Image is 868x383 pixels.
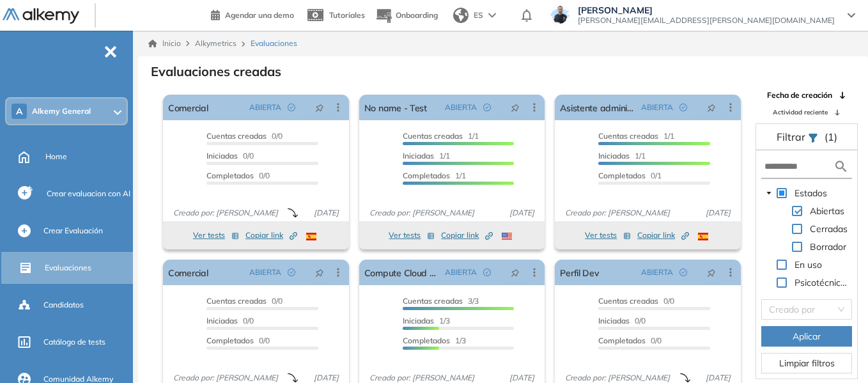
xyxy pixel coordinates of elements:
[375,2,438,29] button: Onboarding
[598,131,674,141] span: 1/1
[792,275,852,290] span: Psicotécnicos
[245,228,297,243] button: Copiar link
[403,316,434,325] span: Iniciadas
[16,106,22,116] span: A
[43,299,84,311] span: Candidatos
[598,171,662,180] span: 0/1
[396,10,438,20] span: Onboarding
[45,151,67,162] span: Home
[707,102,716,113] span: pushpin
[403,151,450,160] span: 1/1
[403,131,479,141] span: 1/1
[511,267,520,277] span: pushpin
[792,257,825,272] span: En uso
[206,336,254,345] span: Completados
[445,267,477,278] span: ABIERTA
[329,10,365,20] span: Tutoriales
[403,151,434,160] span: Iniciadas
[206,151,238,160] span: Iniciadas
[315,102,324,113] span: pushpin
[637,228,689,243] button: Copiar link
[598,316,646,325] span: 0/0
[483,269,491,276] span: check-circle
[403,131,463,141] span: Cuentas creadas
[825,129,837,145] span: (1)
[403,336,466,345] span: 1/3
[598,296,674,306] span: 0/0
[560,207,675,219] span: Creado por: [PERSON_NAME]
[807,203,847,219] span: Abiertas
[211,6,294,22] a: Agendar una demo
[585,228,631,243] button: Ver tests
[794,277,850,288] span: Psicotécnicos
[767,90,832,101] span: Fecha de creación
[511,102,520,113] span: pushpin
[598,296,658,306] span: Cuentas creadas
[679,269,687,276] span: check-circle
[43,336,105,348] span: Catálogo de tests
[810,205,844,217] span: Abiertas
[403,296,479,306] span: 3/3
[637,230,689,241] span: Copiar link
[807,239,849,254] span: Borrador
[403,296,463,306] span: Cuentas creadas
[707,267,716,277] span: pushpin
[598,151,646,160] span: 1/1
[47,188,130,199] span: Crear evaluacion con AI
[251,38,297,49] span: Evaluaciones
[701,207,736,219] span: [DATE]
[148,38,181,49] a: Inicio
[504,207,539,219] span: [DATE]
[403,171,450,180] span: Completados
[578,15,835,26] span: [PERSON_NAME][EMAIL_ADDRESS][PERSON_NAME][DOMAIN_NAME]
[403,316,450,325] span: 1/3
[578,5,835,15] span: [PERSON_NAME]
[193,228,239,243] button: Ver tests
[225,10,294,20] span: Agendar una demo
[206,171,254,180] span: Completados
[766,190,772,196] span: caret-down
[151,64,281,79] h3: Evaluaciones creadas
[453,8,469,23] img: world
[206,171,270,180] span: 0/0
[773,107,828,117] span: Actividad reciente
[43,225,103,237] span: Crear Evaluación
[403,336,450,345] span: Completados
[810,241,846,253] span: Borrador
[598,336,646,345] span: Completados
[309,207,344,219] span: [DATE]
[3,8,79,24] img: Logo
[761,353,852,373] button: Limpiar filtros
[833,159,849,175] img: search icon
[45,262,91,274] span: Evaluaciones
[598,336,662,345] span: 0/0
[779,356,835,370] span: Limpiar filtros
[288,104,295,111] span: check-circle
[598,131,658,141] span: Cuentas creadas
[168,260,208,285] a: Comercial
[445,102,477,113] span: ABIERTA
[794,259,822,270] span: En uso
[206,316,238,325] span: Iniciadas
[403,171,466,180] span: 1/1
[306,97,334,118] button: pushpin
[793,329,821,343] span: Aplicar
[306,262,334,283] button: pushpin
[804,322,868,383] iframe: Chat Widget
[306,233,316,240] img: ESP
[364,207,479,219] span: Creado por: [PERSON_NAME]
[641,267,673,278] span: ABIERTA
[168,207,283,219] span: Creado por: [PERSON_NAME]
[501,97,529,118] button: pushpin
[364,260,440,285] a: Compute Cloud Services - Test Farid
[32,106,91,116] span: Alkemy General
[560,260,599,285] a: Perfil Dev
[483,104,491,111] span: check-circle
[441,228,493,243] button: Copiar link
[195,38,236,48] span: Alkymetrics
[502,233,512,240] img: USA
[206,151,254,160] span: 0/0
[488,13,496,18] img: arrow
[598,151,630,160] span: Iniciadas
[794,187,827,199] span: Estados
